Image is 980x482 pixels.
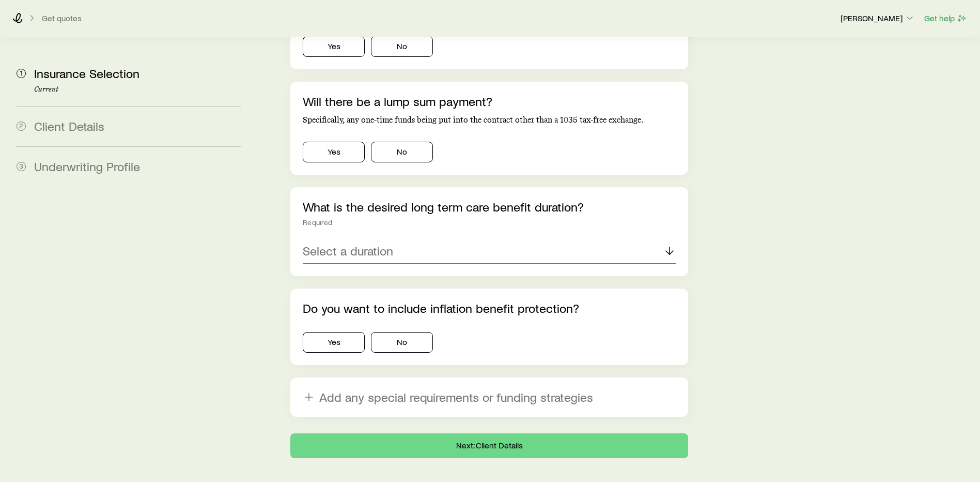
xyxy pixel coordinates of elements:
[17,69,26,78] span: 1
[303,332,365,353] button: Yes
[303,200,676,214] p: What is the desired long term care benefit duration?
[303,301,676,315] p: Do you want to include inflation benefit protection?
[290,433,688,458] button: Next: Client Details
[841,13,915,23] p: [PERSON_NAME]
[371,142,433,162] button: No
[303,94,676,109] p: Will there be a lump sum payment?
[371,36,433,57] button: No
[840,12,915,25] button: [PERSON_NAME]
[17,162,26,171] span: 3
[290,378,688,417] button: Add any special requirements or funding strategies
[303,36,365,57] button: Yes
[303,218,676,227] div: Required
[34,66,139,81] span: Insurance Selection
[303,142,365,162] button: Yes
[17,122,26,131] span: 2
[303,115,676,125] p: Specifically, any one-time funds being put into the contract other than a 1035 tax-free exchange.
[303,244,393,258] p: Select a duration
[34,118,104,133] span: Client Details
[924,12,968,24] button: Get help
[34,159,140,174] span: Underwriting Profile
[41,13,82,23] button: Get quotes
[34,85,241,94] p: Current
[371,332,433,353] button: No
